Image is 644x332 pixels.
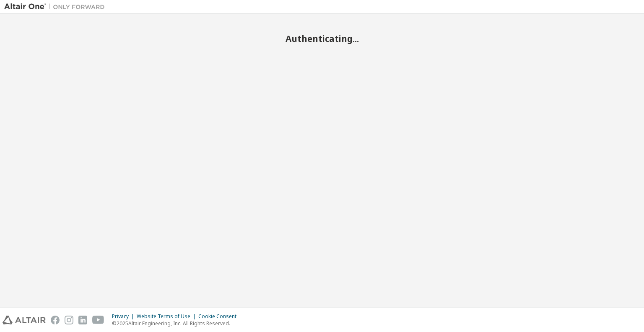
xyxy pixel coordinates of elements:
[137,313,198,320] div: Website Terms of Use
[4,33,640,44] h2: Authenticating...
[3,316,46,324] img: altair_logo.svg
[112,320,241,327] p: © 2025 Altair Engineering, Inc. All Rights Reserved.
[51,316,60,324] img: facebook.svg
[92,316,104,324] img: youtube.svg
[198,313,241,320] div: Cookie Consent
[78,316,87,324] img: linkedin.svg
[4,3,109,11] img: Altair One
[65,316,73,324] img: instagram.svg
[112,313,137,320] div: Privacy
